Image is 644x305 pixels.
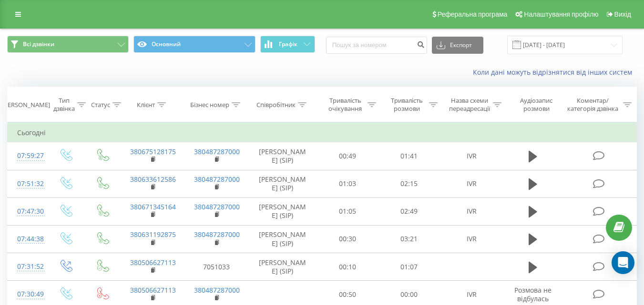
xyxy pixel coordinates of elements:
a: 380506627113 [130,285,176,295]
div: 07:30:49 [17,285,37,304]
a: Коли дані можуть відрізнятися вiд інших систем [473,68,637,77]
td: IVR [440,170,504,197]
td: Сьогодні [8,123,637,142]
a: 380487287000 [194,285,240,295]
div: 07:59:27 [17,147,37,165]
span: Реферальна програма [438,10,508,18]
a: 380631192875 [130,230,176,239]
td: 02:49 [378,197,440,225]
div: Аудіозапис розмови [512,97,561,113]
div: 07:47:30 [17,202,37,221]
td: 00:10 [317,253,378,281]
div: 07:31:52 [17,257,37,276]
td: 01:41 [378,142,440,170]
a: 380675128175 [130,147,176,156]
td: 01:03 [317,170,378,197]
span: Графік [279,41,297,48]
div: Тип дзвінка [53,97,75,113]
td: [PERSON_NAME] (SIP) [248,253,317,281]
button: Експорт [432,37,483,54]
td: [PERSON_NAME] (SIP) [248,225,317,253]
span: Розмова не відбулась [514,285,552,303]
td: 03:21 [378,225,440,253]
span: Всі дзвінки [23,40,54,48]
td: [PERSON_NAME] (SIP) [248,142,317,170]
td: IVR [440,225,504,253]
div: Open Intercom Messenger [612,251,634,274]
td: 00:30 [317,225,378,253]
a: 380487287000 [194,147,240,156]
input: Пошук за номером [326,37,427,54]
button: Всі дзвінки [7,36,129,53]
div: Співробітник [256,101,296,109]
td: 02:15 [378,170,440,197]
div: Коментар/категорія дзвінка [565,97,621,113]
div: Клієнт [137,101,155,109]
a: 380506627113 [130,258,176,267]
td: IVR [440,142,504,170]
td: 01:05 [317,197,378,225]
a: 380633612586 [130,175,176,184]
div: Бізнес номер [190,101,229,109]
div: 07:51:32 [17,175,37,193]
a: 380487287000 [194,202,240,211]
span: Вихід [614,10,631,18]
a: 380671345164 [130,202,176,211]
a: 380487287000 [194,230,240,239]
a: 380487287000 [194,175,240,184]
td: IVR [440,197,504,225]
div: Тривалість очікування [326,97,365,113]
div: Назва схеми переадресації [449,97,491,113]
div: [PERSON_NAME] [2,101,50,109]
button: Основний [133,36,255,53]
td: 7051033 [184,253,248,281]
td: [PERSON_NAME] (SIP) [248,197,317,225]
div: Тривалість розмови [387,97,427,113]
div: Статус [91,101,110,109]
td: 00:49 [317,142,378,170]
span: Налаштування профілю [524,10,598,18]
button: Графік [260,36,315,53]
div: 07:44:38 [17,230,37,248]
td: [PERSON_NAME] (SIP) [248,170,317,197]
td: 01:07 [378,253,440,281]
